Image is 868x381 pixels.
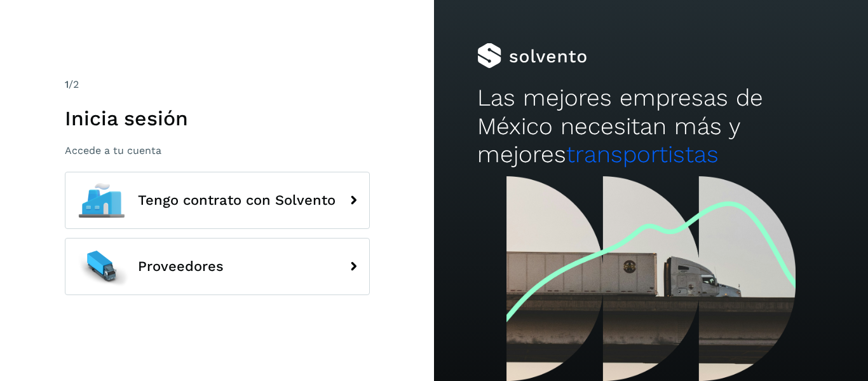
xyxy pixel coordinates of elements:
[65,106,370,130] h1: Inicia sesión
[138,193,336,208] span: Tengo contrato con Solvento
[65,77,370,92] div: /2
[566,141,719,168] span: transportistas
[65,78,69,90] span: 1
[65,172,370,229] button: Tengo contrato con Solvento
[65,144,370,156] p: Accede a tu cuenta
[65,238,370,295] button: Proveedores
[138,259,224,274] span: Proveedores
[477,84,824,169] h2: Las mejores empresas de México necesitan más y mejores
